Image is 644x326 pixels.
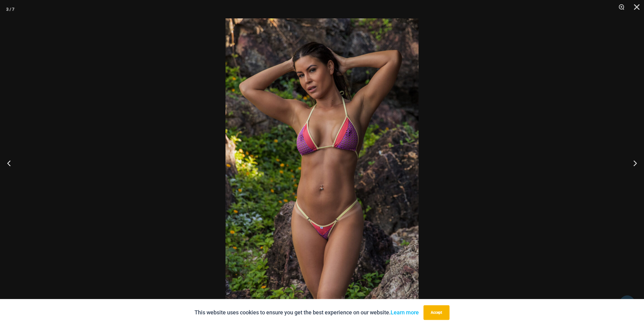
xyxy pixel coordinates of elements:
button: Next [621,148,644,178]
a: Learn more [391,309,419,316]
div: 3 / 7 [6,5,14,14]
p: This website uses cookies to ensure you get the best experience on our website. [195,308,419,317]
button: Accept [423,305,449,320]
img: That Summer Heat Wave 3063 Tri Top 4303 Micro Bottom 01 [225,18,419,308]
